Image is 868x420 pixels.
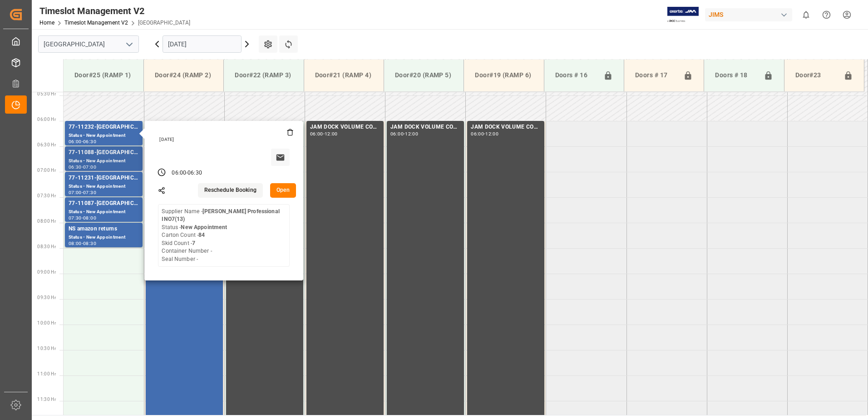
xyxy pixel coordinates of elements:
div: 77-11231-[GEOGRAPHIC_DATA] [69,174,139,183]
div: Door#23 [792,67,840,84]
div: [DATE] [156,136,293,143]
span: 11:30 Hr [37,397,56,402]
div: 07:30 [69,216,82,220]
div: Door#24 (RAMP 2) [151,67,216,84]
b: [PERSON_NAME] Professional INO7(13) [162,208,279,223]
div: 12:00 [325,132,338,136]
div: 08:00 [69,241,82,245]
div: Status - New Appointment [69,132,139,140]
div: 06:30 [83,140,96,144]
div: - [82,165,83,169]
div: - [82,140,83,144]
a: Timeslot Management V2 [64,20,128,26]
button: JIMS [705,6,796,23]
span: 10:30 Hr [37,346,56,351]
span: 07:30 Hr [37,193,56,198]
span: 08:00 Hr [37,219,56,224]
div: 06:00 [172,169,186,177]
div: Doors # 18 [711,67,759,84]
b: New Appointment [181,224,227,230]
div: Door#19 (RAMP 6) [471,67,536,84]
div: 07:00 [83,165,96,169]
button: Help Center [816,5,837,25]
div: 77-11087-[GEOGRAPHIC_DATA] [69,199,139,208]
div: - [82,216,83,220]
span: 06:30 Hr [37,142,56,147]
div: Supplier Name - Status - Carton Count - Skid Count - Container Number - Seal Number - [162,208,286,264]
span: 11:00 Hr [37,371,56,376]
div: 07:00 [69,190,82,195]
div: Door#22 (RAMP 3) [231,67,296,84]
div: - [186,169,187,177]
div: Door#20 (RAMP 5) [391,67,456,84]
div: 06:30 [187,169,202,177]
div: Door#21 (RAMP 4) [311,67,376,84]
div: NS amazon returns [69,225,139,234]
button: show 0 new notifications [796,5,816,25]
div: 08:30 [83,241,96,245]
span: 09:00 Hr [37,270,56,275]
b: 7 [192,240,195,246]
div: Doors # 16 [552,67,600,84]
span: 09:30 Hr [37,295,56,300]
div: JAM DOCK VOLUME CONTROL [471,123,541,132]
div: - [484,132,485,136]
div: 12:00 [485,132,498,136]
div: 06:00 [471,132,484,136]
div: Status - New Appointment [69,234,139,241]
span: 08:30 Hr [37,244,56,249]
b: 84 [198,232,205,238]
input: DD.MM.YYYY [163,35,242,53]
div: Door#25 (RAMP 1) [71,67,136,84]
div: - [323,132,325,136]
div: 06:00 [310,132,323,136]
div: - [404,132,405,136]
span: 06:00 Hr [37,117,56,122]
span: 07:00 Hr [37,168,56,173]
div: 77-11232-[GEOGRAPHIC_DATA] [69,123,139,132]
button: Open [270,183,296,198]
div: Doors # 17 [631,67,680,84]
div: JAM DOCK VOLUME CONTROL [310,123,380,132]
div: - [82,241,83,245]
div: 06:00 [390,132,404,136]
div: 12:00 [405,132,418,136]
div: - [82,190,83,195]
div: Status - New Appointment [69,157,139,165]
a: Home [39,20,54,26]
div: 06:00 [69,140,82,144]
div: 77-11088-[GEOGRAPHIC_DATA] [69,148,139,157]
button: open menu [122,37,136,51]
img: Exertis%20JAM%20-%20Email%20Logo.jpg_1722504956.jpg [667,7,699,23]
span: 10:00 Hr [37,320,56,325]
input: Type to search/select [38,35,139,53]
div: Timeslot Management V2 [39,4,190,18]
div: JAM DOCK VOLUME CONTROL [390,123,460,132]
div: JIMS [705,8,792,21]
button: Reschedule Booking [198,183,263,198]
div: 08:00 [83,216,96,220]
span: 05:30 Hr [37,91,56,96]
div: Status - New Appointment [69,208,139,216]
div: 07:30 [83,190,96,195]
div: Status - New Appointment [69,183,139,190]
div: 06:30 [69,165,82,169]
